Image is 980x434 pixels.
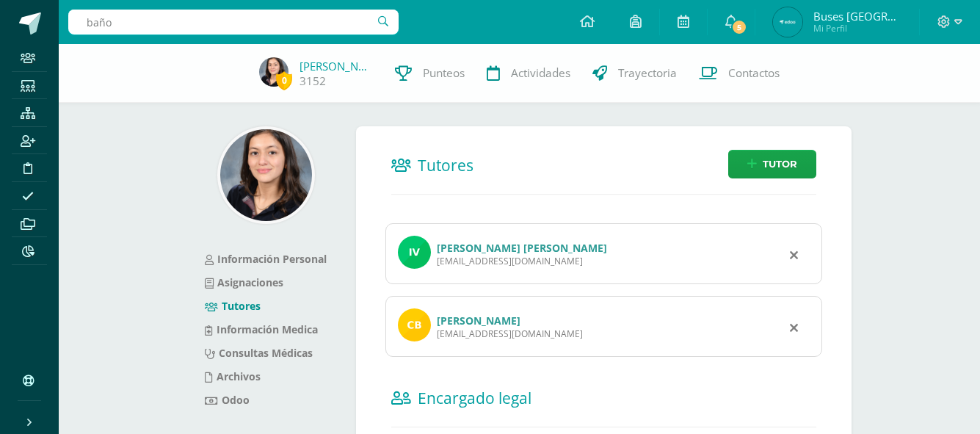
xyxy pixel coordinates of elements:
img: profile image [398,236,431,269]
a: Tutor [728,150,816,178]
a: Contactos [688,44,791,103]
div: Remover [790,318,798,336]
span: Punteos [423,65,465,81]
span: 0 [276,71,292,90]
span: Trayectoria [618,65,677,81]
a: Trayectoria [581,44,688,103]
a: Odoo [205,393,250,407]
a: [PERSON_NAME] [437,314,520,328]
img: fc6c33b0aa045aa3213aba2fdb094e39.png [773,7,802,37]
div: [EMAIL_ADDRESS][DOMAIN_NAME] [437,255,607,267]
span: Encargado legal [418,388,531,408]
div: Remover [790,245,798,263]
span: Tutores [418,155,473,176]
span: 5 [731,19,747,35]
img: e6236efda08c6a5e6189304e4c1ee18b.png [220,129,312,221]
img: 36d93f2f58cc6ba730d290bfffcd9c53.png [259,57,288,87]
span: Mi Perfil [813,22,901,35]
img: profile image [398,308,431,341]
a: 3152 [300,73,326,89]
a: Información Personal [205,252,327,266]
div: [EMAIL_ADDRESS][DOMAIN_NAME] [437,328,583,340]
a: Punteos [384,44,476,103]
a: [PERSON_NAME] [300,59,373,73]
a: [PERSON_NAME] [PERSON_NAME] [437,241,607,255]
a: Consultas Médicas [205,346,313,360]
a: Asignaciones [205,275,283,289]
span: Contactos [728,65,780,81]
span: Buses [GEOGRAPHIC_DATA] [813,9,901,23]
span: Actividades [511,65,570,81]
a: Archivos [205,369,261,383]
a: Información Medica [205,322,318,336]
span: Tutor [763,151,797,178]
a: Actividades [476,44,581,103]
a: Tutores [205,299,261,313]
input: Busca un usuario... [68,10,399,35]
